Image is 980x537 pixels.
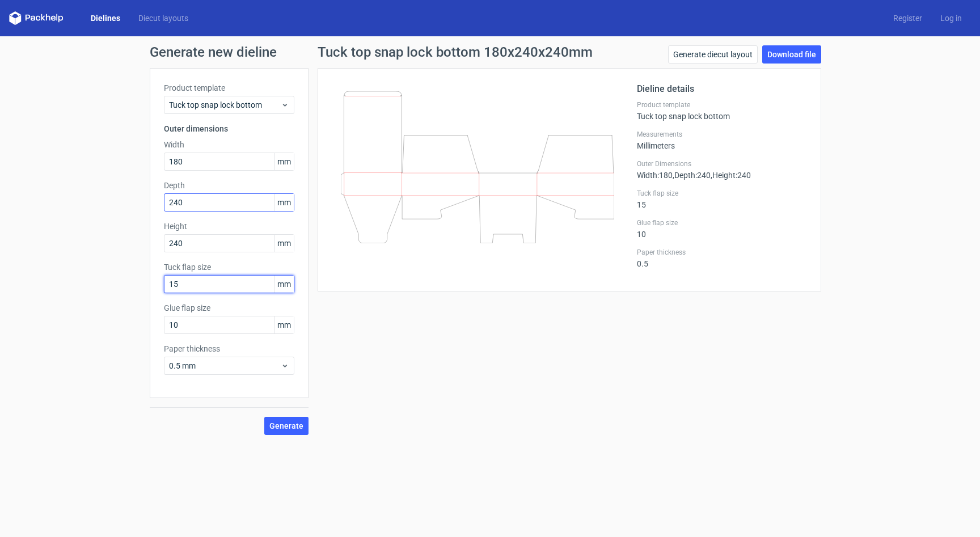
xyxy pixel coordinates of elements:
[274,235,294,252] span: mm
[637,100,807,121] div: Tuck top snap lock bottom
[150,45,830,59] h1: Generate new dieline
[164,123,294,134] h3: Outer dimensions
[264,417,309,435] button: Generate
[668,45,758,64] a: Generate diecut layout
[637,100,807,109] label: Product template
[637,189,807,209] div: 15
[884,12,931,24] a: Register
[274,194,294,211] span: mm
[637,248,807,257] label: Paper thickness
[637,130,807,139] label: Measurements
[164,302,294,314] label: Glue flap size
[711,171,751,180] span: , Height : 240
[169,360,281,371] span: 0.5 mm
[637,189,807,198] label: Tuck flap size
[274,153,294,170] span: mm
[637,130,807,150] div: Millimeters
[164,261,294,273] label: Tuck flap size
[637,159,807,168] label: Outer Dimensions
[318,45,593,59] h1: Tuck top snap lock bottom 180x240x240mm
[164,139,294,150] label: Width
[637,171,673,180] span: Width : 180
[637,82,807,96] h2: Dieline details
[164,82,294,94] label: Product template
[164,221,294,232] label: Height
[673,171,711,180] span: , Depth : 240
[129,12,197,24] a: Diecut layouts
[164,343,294,354] label: Paper thickness
[931,12,971,24] a: Log in
[269,422,303,430] span: Generate
[169,99,281,111] span: Tuck top snap lock bottom
[637,248,807,268] div: 0.5
[637,218,807,227] label: Glue flap size
[637,218,807,239] div: 10
[274,276,294,293] span: mm
[82,12,129,24] a: Dielines
[164,180,294,191] label: Depth
[274,316,294,333] span: mm
[762,45,821,64] a: Download file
